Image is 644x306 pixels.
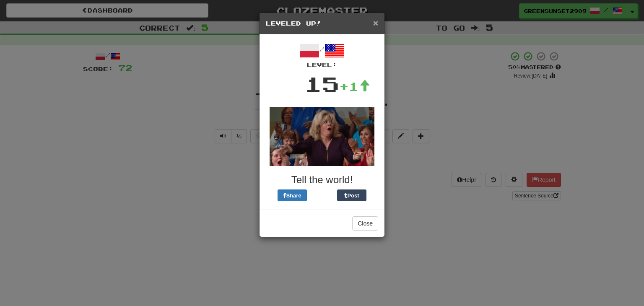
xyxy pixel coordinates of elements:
[266,19,378,28] h5: Leveled Up!
[266,174,378,185] h3: Tell the world!
[266,61,378,69] div: Level:
[307,189,337,201] iframe: X Post Button
[352,216,378,231] button: Close
[305,69,339,99] div: 15
[278,189,307,201] button: Share
[373,18,378,28] span: ×
[337,189,366,201] button: Post
[339,78,370,95] div: +1
[270,107,374,166] img: happy-lady-c767e5519d6a7a6d241e17537db74d2b6302dbbc2957d4f543dfdf5f6f88f9b5.gif
[373,18,378,27] button: Close
[266,41,378,69] div: /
